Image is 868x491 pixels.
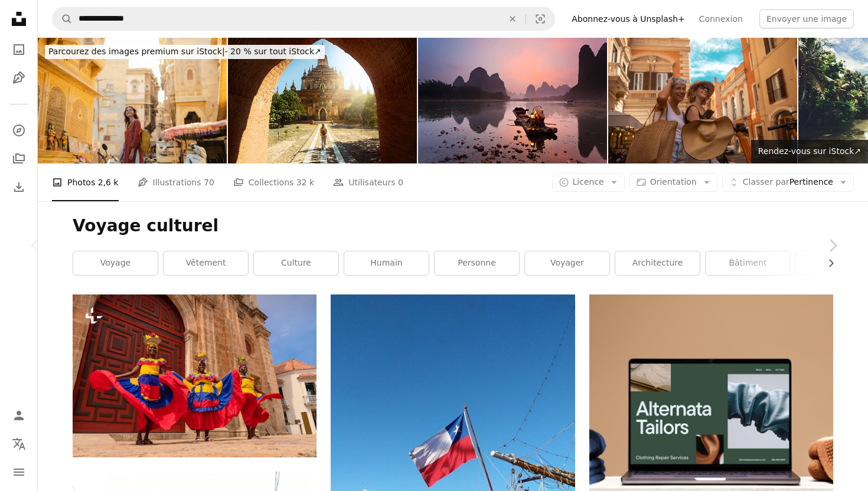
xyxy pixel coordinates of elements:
[743,176,833,188] span: Pertinence
[233,163,314,201] a: Collections 32 k
[52,7,555,31] form: Rechercher des visuels sur tout le site
[7,119,31,142] a: Explorer
[73,370,316,381] a: Un groupe de personnes qui se tiennent devant un bâtiment
[7,404,31,427] a: Connexion / S’inscrire
[525,251,609,275] a: voyager
[7,175,31,199] a: Historique de téléchargement
[344,251,429,275] a: humain
[650,177,697,186] span: Orientation
[228,38,417,163] img: Voyageur marchant le long de la route du temple Htilominlo à Bagan. Birmanie
[743,177,789,186] span: Classer par
[48,47,321,56] span: - 20 % sur tout iStock ↗
[526,8,554,30] button: Recherche de visuels
[608,38,797,163] img: Two beautiful mature female friends sightseeing in Rome
[164,251,248,275] a: vêtement
[73,251,158,275] a: voyage
[7,432,31,456] button: Langue
[500,8,526,30] button: Effacer
[254,251,338,275] a: culture
[7,66,31,90] a: Illustrations
[759,9,854,28] button: Envoyer une image
[73,215,833,237] h1: Voyage culturel
[758,146,861,156] span: Rendez-vous sur iStock ↗
[573,177,604,186] span: Licence
[722,173,854,192] button: Classer parPertinence
[552,173,625,192] button: Licence
[615,251,700,275] a: architecture
[692,9,750,28] a: Connexion
[706,251,790,275] a: bâtiment
[333,163,403,201] a: Utilisateurs 0
[296,176,314,189] span: 32 k
[331,451,575,462] a: Drapeau sur le bateau au-dessus du plan d’eau
[797,189,868,302] a: Suivant
[418,38,607,163] img: Blanc White Barbe
[629,173,717,192] button: Orientation
[435,251,519,275] a: personne
[38,38,227,163] img: Femme marchant dans une rue bondée de la vieille ville de Jaisalmer, Inde
[7,460,31,484] button: Menu
[398,176,403,189] span: 0
[751,140,868,163] a: Rendez-vous sur iStock↗
[53,8,73,30] button: Rechercher sur Unsplash
[7,38,31,61] a: Photos
[48,47,225,56] span: Parcourez des images premium sur iStock |
[73,294,316,457] img: Un groupe de personnes qui se tiennent devant un bâtiment
[38,38,332,66] a: Parcourez des images premium sur iStock|- 20 % sur tout iStock↗
[204,176,214,189] span: 70
[138,163,214,201] a: Illustrations 70
[7,147,31,171] a: Collections
[564,9,692,28] a: Abonnez-vous à Unsplash+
